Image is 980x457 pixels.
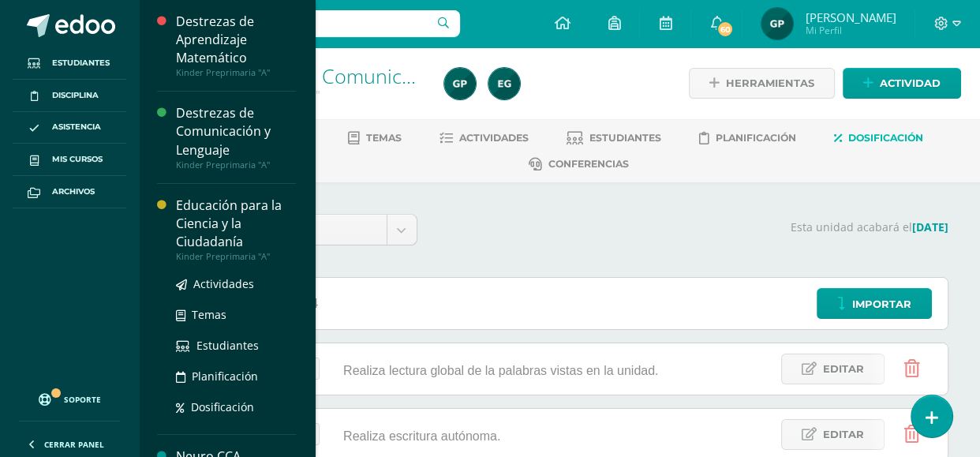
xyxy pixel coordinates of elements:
span: Importar [852,290,911,319]
a: Planificación [176,367,296,385]
a: Actividad [843,68,961,99]
a: Destrezas de Comunicación y LenguajeKinder Preprimaria "A" [176,104,296,170]
a: Planificación [699,125,796,151]
span: Planificación [716,132,796,144]
span: Disciplina [52,89,99,102]
span: [PERSON_NAME] [805,9,896,25]
div: Kinder Preprimaria "A" [176,159,296,170]
span: Editar [823,354,864,384]
span: Editar [823,420,864,449]
a: Soporte [19,378,120,417]
span: Estudiantes [196,338,259,353]
span: Planificación [192,369,258,384]
div: Educación para la Ciencia y la Ciudadanía [176,197,296,251]
span: Archivos [52,185,95,198]
span: Soporte [64,394,101,405]
span: Mis cursos [52,153,103,166]
span: Estudiantes [589,132,661,144]
span: Cerrar panel [44,439,104,450]
span: Estudiantes [52,57,110,69]
img: 143e5e3a06fc6204df52ddb5c6cb0634.png [444,68,476,99]
span: Herramientas [726,69,814,98]
p: Esta unidad acabará el [436,220,948,234]
span: Conferencias [548,158,629,170]
span: Realiza lectura global de la palabras vistas en l [343,364,658,377]
a: Estudiantes [13,47,126,80]
a: Estudiantes [176,336,296,354]
span: 60 [716,21,734,38]
a: Destrezas de Aprendizaje MatemáticoKinder Preprimaria "A" [176,13,296,78]
a: Conferencias [529,152,629,177]
div: Kinder Preprimaria "A" [176,67,296,78]
a: Temas [176,305,296,324]
div: Destrezas de Comunicación y Lenguaje [176,104,296,159]
a: Mis cursos [13,144,126,176]
a: Dosificación [834,125,923,151]
a: Actividades [440,125,529,151]
a: Educación para la Ciencia y la CiudadaníaKinder Preprimaria "A" [176,197,296,262]
span: Asistencia [52,121,101,133]
a: Actividades [176,275,296,293]
span: Dosificación [848,132,923,144]
div: Kinder Preprimaria "A" [176,251,296,262]
img: 143e5e3a06fc6204df52ddb5c6cb0634.png [761,8,793,39]
strong: [DATE] [912,219,948,234]
span: Actividades [193,276,254,291]
a: Disciplina [13,80,126,112]
div: Destrezas de Aprendizaje Matemático [176,13,296,67]
a: Archivos [13,176,126,208]
span: Actividad [880,69,941,98]
a: Dosificación [176,398,296,416]
span: Temas [192,307,226,322]
a: Temas [348,125,402,151]
span: Temas [366,132,402,144]
span: Dosificación [191,399,254,414]
span: Actividades [459,132,529,144]
a: Estudiantes [567,125,661,151]
a: Asistencia [13,112,126,144]
span: Realiza escritura autónoma. [343,429,500,443]
span: Mi Perfil [805,24,896,37]
a: Importar [817,288,932,319]
a: Herramientas [689,68,835,99]
img: 4615313cb8110bcdf70a3d7bb033b77e.png [488,68,520,99]
a: Destrezas de Comunicación y Lenguaje [199,62,552,89]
